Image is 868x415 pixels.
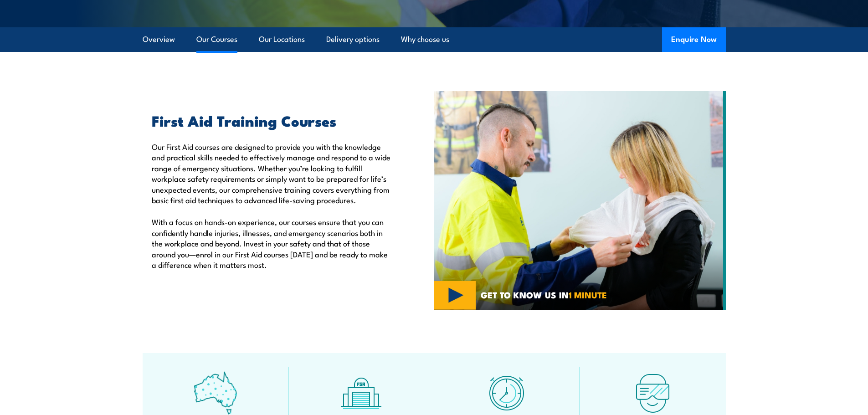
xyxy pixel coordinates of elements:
[194,371,237,415] img: auswide-icon
[401,27,449,51] a: Why choose us
[152,114,392,127] h2: First Aid Training Courses
[631,371,674,415] img: tech-icon
[152,216,392,270] p: With a focus on hands-on experience, our courses ensure that you can confidently handle injuries,...
[259,27,305,51] a: Our Locations
[662,27,726,52] button: Enquire Now
[434,91,726,310] img: Fire & Safety Australia deliver Health and Safety Representatives Training Courses – HSR Training
[481,291,607,299] span: GET TO KNOW US IN
[339,371,383,415] img: facilities-icon
[326,27,380,51] a: Delivery options
[569,288,607,301] strong: 1 MINUTE
[196,27,237,51] a: Our Courses
[143,27,175,51] a: Overview
[152,141,392,205] p: Our First Aid courses are designed to provide you with the knowledge and practical skills needed ...
[485,371,529,415] img: fast-icon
